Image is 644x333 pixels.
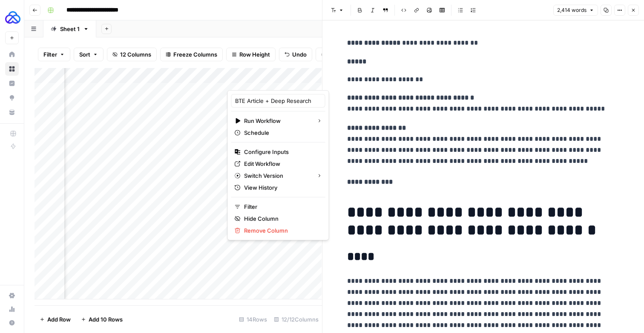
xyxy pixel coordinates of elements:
a: Settings [5,289,19,302]
a: Home [5,48,19,61]
span: Filter [43,50,57,59]
span: Sort [79,50,90,59]
button: Row Height [226,48,276,61]
span: Freeze Columns [173,50,217,59]
a: Insights [5,77,19,90]
span: Hide Column [244,214,319,223]
a: Opportunities [5,91,19,105]
span: Schedule [244,128,319,137]
div: 14 Rows [236,313,270,326]
img: AUQ Logo [5,10,20,25]
span: View History [244,183,319,192]
span: Remove Column [244,226,319,235]
button: 12 Columns [107,48,157,61]
span: Add 10 Rows [89,315,123,324]
button: Help + Support [5,316,19,330]
span: 12 Columns [120,50,151,59]
a: Browse [5,62,19,76]
span: Configure Inputs [244,148,319,156]
button: 2,414 words [553,5,598,16]
span: Row Height [239,50,270,59]
button: Add 10 Rows [76,313,128,326]
a: Usage [5,302,19,316]
span: Edit Workflow [244,159,319,168]
div: Sheet 1 [60,25,80,33]
button: Sort [74,48,103,61]
button: Undo [279,48,312,61]
span: Switch Version [244,171,310,180]
span: Run Workflow [244,117,310,125]
button: Workspace: AUQ [5,7,19,28]
span: 2,414 words [557,6,586,14]
a: Your Data [5,105,19,119]
button: Filter [38,48,70,61]
div: 12/12 Columns [270,313,322,326]
button: Freeze Columns [160,48,223,61]
button: Add Row [34,313,76,326]
span: Undo [292,50,307,59]
a: Sheet 1 [43,20,96,37]
span: Filter [244,202,319,211]
span: Add Row [47,315,71,324]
